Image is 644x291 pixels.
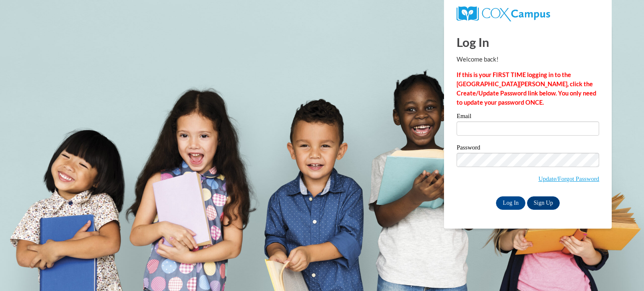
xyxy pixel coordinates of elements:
[457,6,550,21] img: COX Campus
[457,33,599,51] h1: Log In
[457,10,550,17] a: COX Campus
[457,55,599,64] p: Welcome back!
[527,196,560,210] a: Sign Up
[457,71,596,106] strong: If this is your FIRST TIME logging in to the [GEOGRAPHIC_DATA][PERSON_NAME], click the Create/Upd...
[457,113,599,121] label: Email
[538,175,599,182] a: Update/Forgot Password
[496,196,525,210] input: Log In
[457,144,599,153] label: Password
